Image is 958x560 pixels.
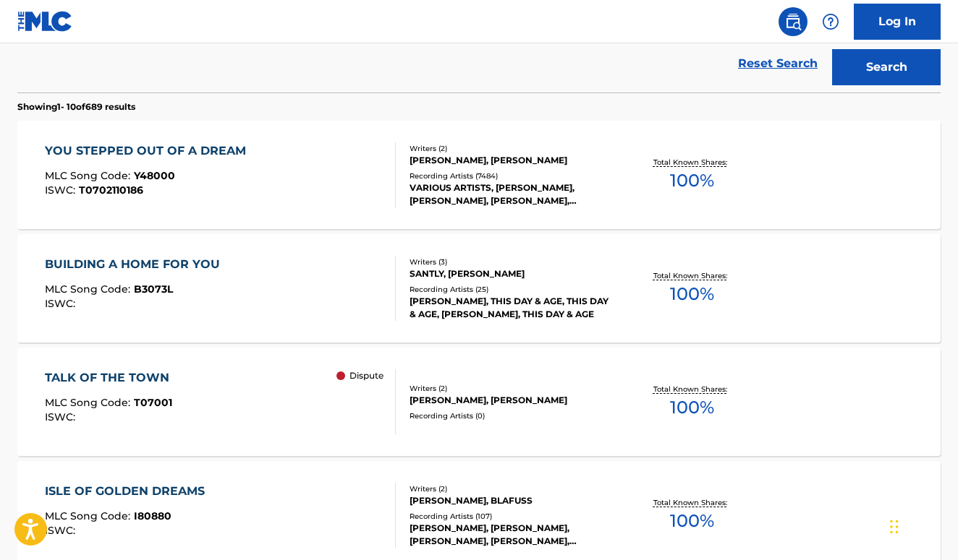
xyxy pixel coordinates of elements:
[822,13,839,30] img: help
[816,7,845,36] div: Help
[410,494,615,507] div: [PERSON_NAME], BLAFUSS
[410,143,615,154] div: Writers ( 2 )
[410,394,615,407] div: [PERSON_NAME], [PERSON_NAME]
[653,384,731,395] p: Total Known Shares:
[17,348,941,456] a: TALK OF THE TOWNMLC Song Code:T07001ISWC: DisputeWriters (2)[PERSON_NAME], [PERSON_NAME]Recording...
[410,154,615,167] div: [PERSON_NAME], [PERSON_NAME]
[784,13,802,30] img: search
[670,395,714,421] span: 100 %
[134,283,173,296] span: B3073L
[410,522,615,548] div: [PERSON_NAME], [PERSON_NAME], [PERSON_NAME], [PERSON_NAME], HARMONY ISLES GROUP, HAWAIIAN STEEL G...
[45,283,134,296] span: MLC Song Code :
[17,100,135,113] p: Showing 1 - 10 of 689 results
[45,256,227,273] div: BUILDING A HOME FOR YOU
[410,511,615,522] div: Recording Artists ( 107 )
[17,11,73,32] img: MLC Logo
[670,508,714,534] span: 100 %
[45,184,79,197] span: ISWC :
[410,267,615,280] div: SANTLY, [PERSON_NAME]
[45,297,79,310] span: ISWC :
[17,234,941,343] a: BUILDING A HOME FOR YOUMLC Song Code:B3073LISWC:Writers (3)SANTLY, [PERSON_NAME]Recording Artists...
[653,497,731,508] p: Total Known Shares:
[410,483,615,494] div: Writers ( 2 )
[17,121,941,229] a: YOU STEPPED OUT OF A DREAMMLC Song Code:Y48000ISWC:T0702110186Writers (2)[PERSON_NAME], [PERSON_N...
[670,281,714,307] span: 100 %
[134,509,171,522] span: I80880
[45,509,134,522] span: MLC Song Code :
[45,524,79,537] span: ISWC :
[670,168,714,194] span: 100 %
[731,48,825,79] a: Reset Search
[45,396,134,409] span: MLC Song Code :
[79,184,143,197] span: T0702110186
[45,483,212,500] div: ISLE OF GOLDEN DREAMS
[410,257,615,267] div: Writers ( 3 )
[45,410,79,423] span: ISWC :
[410,284,615,295] div: Recording Artists ( 25 )
[410,410,615,421] div: Recording Artists ( 0 )
[134,169,175,182] span: Y48000
[832,49,941,85] button: Search
[410,171,615,181] div: Recording Artists ( 7484 )
[890,505,899,548] div: Drag
[349,369,383,382] p: Dispute
[854,4,941,40] a: Log In
[45,369,177,387] div: TALK OF THE TOWN
[134,396,172,409] span: T07001
[410,181,615,207] div: VARIOUS ARTISTS, [PERSON_NAME], [PERSON_NAME], [PERSON_NAME], [PERSON_NAME]
[410,383,615,394] div: Writers ( 2 )
[653,270,731,281] p: Total Known Shares:
[45,142,253,160] div: YOU STEPPED OUT OF A DREAM
[410,295,615,321] div: [PERSON_NAME], THIS DAY & AGE, THIS DAY & AGE, [PERSON_NAME], THIS DAY & AGE
[779,7,807,36] a: Public Search
[45,169,134,182] span: MLC Song Code :
[886,491,958,560] iframe: Chat Widget
[653,157,731,168] p: Total Known Shares:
